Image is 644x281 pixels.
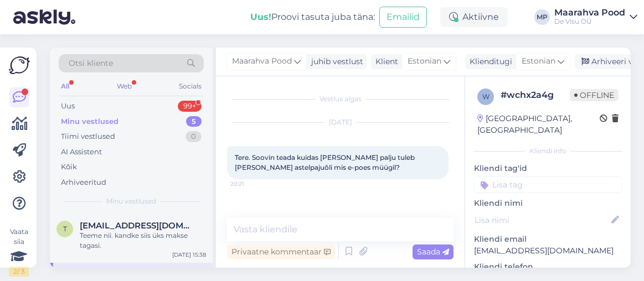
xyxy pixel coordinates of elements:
[250,12,271,22] b: Uus!
[227,94,454,104] div: Vestlus algas
[570,89,619,101] span: Offline
[501,89,570,102] div: # wchx2a4g
[307,56,363,67] div: juhib vestlust
[440,7,508,27] div: Aktiivne
[80,221,195,231] span: tiinalobja@hot.ee
[474,163,622,174] p: Kliendi tag'id
[172,251,206,259] div: [DATE] 15:38
[69,58,113,69] span: Otsi kliente
[115,79,134,93] div: Web
[477,113,600,136] div: [GEOGRAPHIC_DATA], [GEOGRAPHIC_DATA]
[554,17,625,26] div: De Visu OÜ
[227,117,454,127] div: [DATE]
[465,56,512,67] div: Klienditugi
[371,56,398,67] div: Klient
[186,116,202,127] div: 5
[235,153,416,171] span: Tere. Soovin teada kuidas [PERSON_NAME] palju tuleb [PERSON_NAME] astelpajuõli mis e-poes müügil?
[61,131,115,142] div: Tiimi vestlused
[474,176,622,193] input: Lisa tag
[227,244,335,259] div: Privaatne kommentaar
[59,79,71,93] div: All
[232,55,292,67] span: Maarahva Pood
[178,101,202,112] div: 99+
[474,261,622,273] p: Kliendi telefon
[230,180,272,188] span: 20:21
[474,197,622,209] p: Kliendi nimi
[474,245,622,257] p: [EMAIL_ADDRESS][DOMAIN_NAME]
[61,116,119,127] div: Minu vestlused
[475,214,609,226] input: Lisa nimi
[554,8,625,17] div: Maarahva Pood
[482,92,490,101] span: w
[106,196,156,206] span: Minu vestlused
[534,9,550,25] div: MP
[250,11,375,24] div: Proovi tasuta juba täna:
[408,55,441,67] span: Estonian
[474,146,622,156] div: Kliendi info
[61,162,77,173] div: Kõik
[61,177,106,188] div: Arhiveeritud
[61,147,102,158] div: AI Assistent
[61,101,75,112] div: Uus
[186,131,202,142] div: 0
[554,8,637,26] a: Maarahva PoodDe Visu OÜ
[417,247,449,257] span: Saada
[9,56,30,74] img: Askly Logo
[80,231,206,251] div: Teeme nii. kandke siis üks makse tagasi.
[474,233,622,245] p: Kliendi email
[379,7,427,28] button: Emailid
[9,227,29,277] div: Vaata siia
[63,225,67,233] span: t
[9,267,29,277] div: 2 / 3
[522,55,555,67] span: Estonian
[177,79,204,93] div: Socials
